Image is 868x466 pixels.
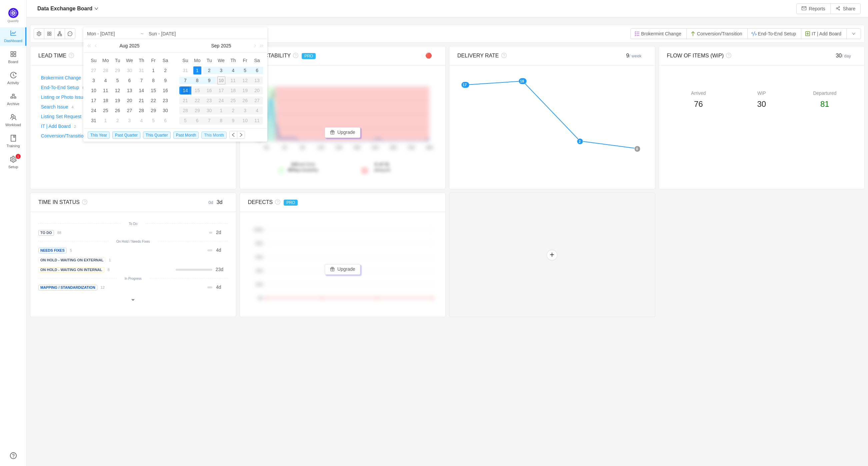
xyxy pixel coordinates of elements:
[239,116,251,125] div: 10
[251,85,263,95] td: September 20, 2025
[203,65,215,75] td: September 2, 2025
[137,116,145,125] div: 4
[227,116,239,125] div: 9
[251,57,263,63] span: Sa
[100,57,112,63] span: Mo
[796,3,831,14] button: icon: mailReports
[191,105,203,115] td: September 29, 2025
[119,39,128,52] a: Aug
[229,66,237,74] div: 4
[227,57,239,63] span: Th
[229,131,237,139] button: icon: left
[41,75,81,80] a: Brokermint Change
[203,115,215,126] td: October 7, 2025
[179,85,191,95] td: September 14, 2025
[88,95,100,105] td: August 17, 2025
[191,115,203,126] td: October 6, 2025
[147,57,159,63] span: Fr
[159,65,171,75] td: August 2, 2025
[82,86,84,90] small: 6
[124,65,136,75] td: July 30, 2025
[215,116,227,125] div: 8
[74,125,76,129] small: 2
[41,114,81,119] a: Listing Set Request
[41,124,71,129] a: IT | Add Board
[124,105,136,115] td: August 27, 2025
[251,86,263,94] div: 20
[147,105,159,115] td: August 29, 2025
[10,135,17,149] a: Training
[102,116,110,125] div: 1
[161,106,169,114] div: 30
[68,104,74,109] a: 4
[626,53,642,58] span: 9
[191,106,203,114] div: 29
[253,66,261,74] div: 6
[179,96,191,104] div: 21
[161,76,169,84] div: 9
[88,55,100,65] th: Sun
[88,75,100,85] td: August 3, 2025
[7,76,19,89] span: Activity
[191,75,203,85] td: September 8, 2025
[203,86,215,94] div: 16
[100,95,112,105] td: August 18, 2025
[205,66,213,74] div: 2
[10,30,17,36] i: icon: line-chart
[147,115,159,126] td: September 5, 2025
[34,28,44,39] button: icon: setting
[227,115,239,126] td: October 9, 2025
[114,106,122,114] div: 26
[630,28,687,39] button: Brokermint Change
[135,105,147,115] td: August 28, 2025
[179,105,191,115] td: September 28, 2025
[302,53,316,59] span: PRO
[251,76,263,84] div: 13
[191,86,203,94] div: 15
[10,156,17,163] i: icon: setting
[215,96,227,104] div: 24
[215,85,227,95] td: September 17, 2025
[239,65,251,75] td: September 5, 2025
[67,247,72,253] a: 5
[88,65,100,75] td: July 27, 2025
[114,66,122,74] div: 29
[104,267,110,272] a: 8
[690,31,696,36] img: 10310
[227,96,239,104] div: 25
[425,53,432,58] span: 🔴
[215,75,227,85] td: September 10, 2025
[100,65,112,75] td: July 28, 2025
[8,19,19,23] span: Quantify
[161,116,169,125] div: 6
[71,124,76,129] a: 2
[5,118,21,132] span: Workload
[457,52,599,60] div: DELIVERY RATE
[179,65,191,75] td: August 31, 2025
[135,75,147,85] td: August 7, 2025
[149,96,157,104] div: 22
[8,8,18,18] img: Quantify
[820,99,829,108] span: 81
[108,268,110,272] small: 8
[86,39,95,52] a: Last year (Control + left)
[100,75,112,85] td: August 4, 2025
[215,76,227,84] div: 10
[112,75,124,85] td: August 5, 2025
[93,39,99,52] a: Previous month (PageUp)
[191,96,203,104] div: 22
[137,86,145,94] div: 14
[547,250,557,260] button: icon: plus
[667,52,809,60] div: FLOW OF ITEMS (WiP)
[125,76,133,84] div: 6
[291,53,298,58] i: icon: question-circle
[112,85,124,95] td: August 12, 2025
[102,96,110,104] div: 18
[159,75,171,85] td: August 9, 2025
[124,57,136,63] span: We
[227,105,239,115] td: October 2, 2025
[109,258,111,262] small: 1
[10,114,17,128] a: Workload
[102,76,110,84] div: 4
[125,96,133,104] div: 20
